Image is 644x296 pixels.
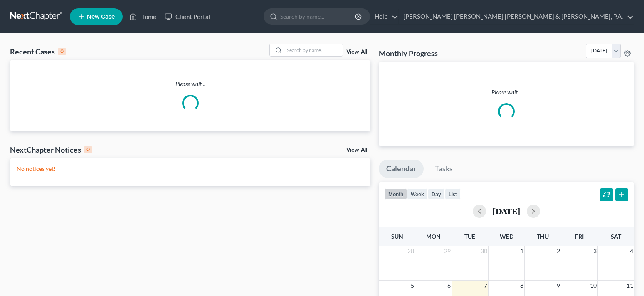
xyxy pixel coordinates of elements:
[592,246,597,256] span: 3
[379,48,438,58] h3: Monthly Progress
[589,281,597,291] span: 10
[346,49,367,55] a: View All
[464,233,475,240] span: Tue
[426,233,441,240] span: Mon
[519,246,524,256] span: 1
[84,146,92,153] div: 0
[87,14,115,20] span: New Case
[537,233,549,240] span: Thu
[125,9,160,24] a: Home
[17,165,364,173] p: No notices yet!
[346,147,367,153] a: View All
[480,246,488,256] span: 30
[483,281,488,291] span: 7
[428,188,445,200] button: day
[443,246,452,256] span: 29
[626,281,634,291] span: 11
[575,233,584,240] span: Fri
[427,160,460,178] a: Tasks
[493,207,520,215] h2: [DATE]
[445,188,461,200] button: list
[370,9,398,24] a: Help
[410,281,415,291] span: 5
[385,188,407,200] button: month
[10,145,92,155] div: NextChapter Notices
[556,281,561,291] span: 9
[556,246,561,256] span: 2
[629,246,634,256] span: 4
[58,48,66,55] div: 0
[160,9,215,24] a: Client Portal
[284,44,343,56] input: Search by name...
[399,9,634,24] a: [PERSON_NAME] [PERSON_NAME] [PERSON_NAME] & [PERSON_NAME], P.A.
[10,80,370,88] p: Please wait...
[10,47,66,57] div: Recent Cases
[407,246,415,256] span: 28
[447,281,452,291] span: 6
[379,160,424,178] a: Calendar
[500,233,513,240] span: Wed
[407,188,428,200] button: week
[385,88,627,96] p: Please wait...
[519,281,524,291] span: 8
[391,233,403,240] span: Sun
[280,9,356,24] input: Search by name...
[611,233,621,240] span: Sat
